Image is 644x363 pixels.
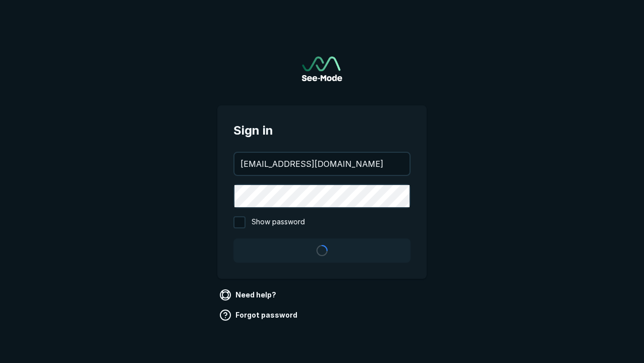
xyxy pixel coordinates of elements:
span: Sign in [233,122,411,140]
a: Need help? [217,287,280,303]
img: See-Mode Logo [302,56,342,81]
input: your@email.com [234,153,410,175]
a: Forgot password [217,307,301,323]
span: Show password [252,216,305,228]
a: Go to sign in [302,56,342,81]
